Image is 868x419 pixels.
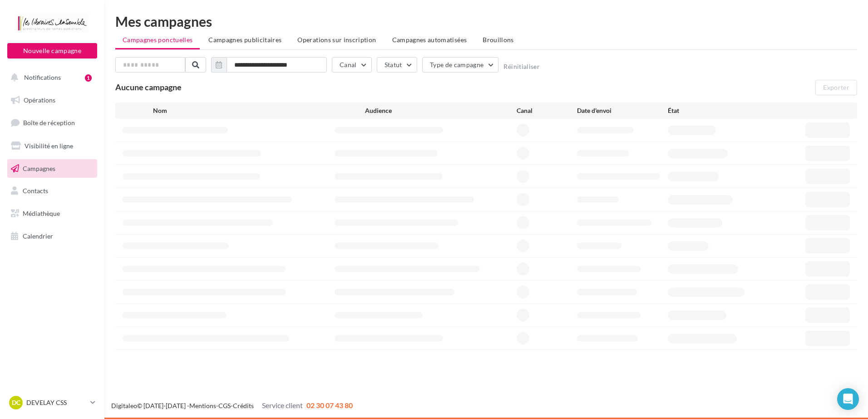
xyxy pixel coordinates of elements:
a: Crédits [233,402,254,409]
div: 1 [85,74,92,82]
div: Mes campagnes [115,15,857,28]
button: Type de campagne [422,57,499,73]
span: 02 30 07 43 80 [306,401,353,409]
button: Exporter [815,80,857,95]
span: Aucune campagne [115,82,182,92]
span: DC [12,398,20,407]
span: Campagnes [23,164,55,172]
button: Nouvelle campagne [7,43,97,58]
span: Contacts [23,187,48,195]
span: Calendrier [23,232,53,240]
div: Open Intercom Messenger [837,388,859,410]
div: État [668,106,759,115]
a: Contacts [5,181,99,200]
button: Notifications 1 [5,68,95,87]
a: Boîte de réception [5,113,99,132]
div: Audience [365,106,517,115]
a: CGS [218,402,231,409]
div: Canal [517,106,577,115]
span: Brouillons [483,36,514,44]
a: Digitaleo [111,402,137,409]
button: Canal [332,57,372,73]
a: Calendrier [5,227,99,246]
a: Visibilité en ligne [5,136,99,156]
a: DC DEVELAY CSS [7,394,97,411]
a: Médiathèque [5,204,99,223]
span: Service client [262,401,303,409]
span: Visibilité en ligne [25,142,73,150]
span: Operations sur inscription [297,36,376,44]
span: © [DATE]-[DATE] - - - [111,402,353,409]
div: Date d'envoi [577,106,668,115]
span: Campagnes automatisées [392,36,467,44]
a: Opérations [5,91,99,110]
button: Statut [377,57,417,73]
button: Réinitialiser [503,63,540,70]
span: Boîte de réception [23,119,75,127]
span: Médiathèque [23,209,60,217]
span: Campagnes publicitaires [208,36,281,44]
div: Nom [153,106,365,115]
a: Campagnes [5,159,99,178]
p: DEVELAY CSS [26,398,87,407]
span: Notifications [24,73,61,81]
span: Opérations [24,96,55,104]
a: Mentions [189,402,216,409]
